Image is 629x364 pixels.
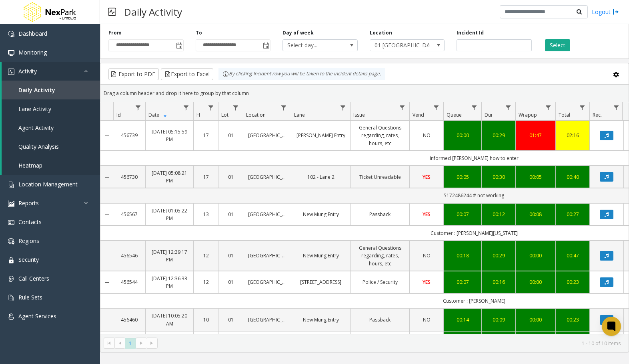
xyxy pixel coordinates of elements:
a: 01 [223,278,238,286]
a: NO [415,131,439,139]
a: 456567 [118,210,140,218]
span: Page 1 [125,338,136,349]
span: Regions [18,237,39,245]
a: Passback [355,316,405,324]
a: 01:47 [521,131,551,139]
span: 01 [GEOGRAPHIC_DATA] [370,40,429,51]
a: 456546 [118,252,140,259]
span: NO [423,252,431,259]
a: 456739 [118,131,140,139]
a: 00:16 [487,278,511,286]
a: H Filter Menu [206,102,216,113]
span: YES [423,279,431,285]
span: Daily Activity [18,86,55,94]
a: 00:07 [449,278,477,286]
div: 00:47 [561,252,585,259]
label: From [108,29,122,36]
span: Lane [294,111,305,118]
a: Lane Activity [2,99,100,118]
a: 00:27 [561,210,585,218]
a: Total Filter Menu [577,102,588,113]
div: 00:30 [487,173,511,181]
img: 'icon' [8,182,14,188]
img: logout [613,8,619,16]
a: 00:09 [487,316,511,324]
span: Queue [447,111,462,118]
span: YES [423,211,431,218]
span: YES [423,174,431,180]
a: New Mung Entry [296,210,345,218]
a: 00:18 [449,252,477,259]
span: Dur [485,111,493,118]
a: [GEOGRAPHIC_DATA] [248,278,286,286]
button: Export to Excel [161,68,213,80]
span: Heatmap [18,162,42,169]
a: 456460 [118,316,140,324]
span: Total [559,111,570,118]
a: Logout [592,8,619,16]
a: 00:00 [521,252,551,259]
div: 00:12 [487,210,511,218]
span: Agent Activity [18,124,54,131]
label: Location [370,29,392,36]
a: Daily Activity [2,81,100,99]
span: Wrapup [519,111,537,118]
span: Toggle popup [174,40,183,51]
a: 00:08 [521,210,551,218]
img: 'icon' [8,219,14,226]
a: 01 [223,210,238,218]
a: [GEOGRAPHIC_DATA] [248,173,286,181]
a: [DATE] 05:15:59 PM [150,128,188,143]
div: Data table [100,102,629,334]
a: [GEOGRAPHIC_DATA] [248,316,286,324]
img: 'icon' [8,238,14,245]
a: 00:23 [561,278,585,286]
span: Id [116,111,121,118]
a: Date Filter Menu [181,102,192,113]
img: 'icon' [8,69,14,75]
div: By clicking Incident row you will be taken to the incident details page. [218,68,385,80]
a: Agent Activity [2,118,100,137]
a: 00:05 [449,173,477,181]
img: pageIcon [108,2,116,22]
a: [GEOGRAPHIC_DATA] [248,210,286,218]
span: Vend [413,111,424,118]
a: General Questions regarding, rates, hours, etc [355,244,405,267]
span: Toggle popup [261,40,270,51]
a: 00:00 [521,278,551,286]
span: Monitoring [18,49,47,56]
a: [DATE] 10:05:20 AM [150,312,188,327]
a: Activity [2,62,100,81]
span: Contacts [18,218,42,226]
span: Security [18,256,39,263]
a: 00:29 [487,131,511,139]
div: Drag a column header and drop it here to group by that column [100,86,629,100]
span: Location [246,111,266,118]
span: Rule Sets [18,293,42,301]
div: 00:40 [561,173,585,181]
a: Ticket Unreadable [355,173,405,181]
a: Location Filter Menu [278,102,289,113]
a: Queue Filter Menu [469,102,480,113]
a: 00:14 [449,316,477,324]
span: Date [148,111,159,118]
span: Reports [18,199,39,207]
a: [DATE] 01:05:22 PM [150,207,188,222]
a: [DATE] 05:08:21 PM [150,169,188,184]
a: 17 [198,131,213,139]
a: Vend Filter Menu [431,102,442,113]
span: Call Centers [18,275,49,282]
a: 12 [198,252,213,259]
a: NO [415,252,439,259]
a: 02:16 [561,131,585,139]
